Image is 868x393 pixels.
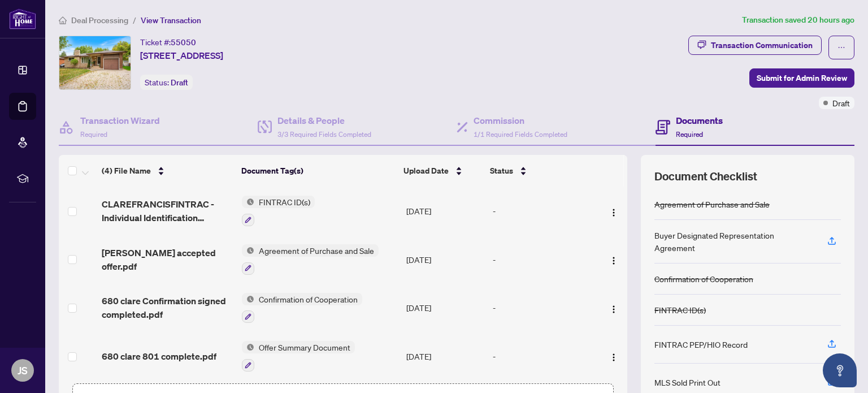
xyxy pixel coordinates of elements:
[654,273,753,285] div: Confirmation of Cooperation
[9,8,36,29] img: logo
[254,293,362,305] span: Confirmation of Cooperation
[102,165,151,177] span: (4) File Name
[399,155,485,187] th: Upload Date
[654,376,721,388] div: MLS Sold Print Out
[605,347,623,365] button: Logo
[493,350,592,362] div: -
[474,114,567,127] h4: Commission
[823,353,857,387] button: Open asap
[605,202,623,220] button: Logo
[837,44,845,51] span: ellipsis
[242,196,315,226] button: Status IconFINTRAC ID(s)
[242,293,362,323] button: Status IconConfirmation of Cooperation
[402,187,488,235] td: [DATE]
[654,229,814,254] div: Buyer Designated Representation Agreement
[242,293,254,305] img: Status Icon
[676,130,703,139] span: Required
[277,130,371,139] span: 3/3 Required Fields Completed
[676,114,723,127] h4: Documents
[80,130,107,139] span: Required
[102,294,233,321] span: 680 clare Confirmation signed completed.pdf
[80,114,160,127] h4: Transaction Wizard
[242,244,254,257] img: Status Icon
[18,362,28,378] span: JS
[742,14,854,27] article: Transaction saved 20 hours ago
[402,284,488,332] td: [DATE]
[140,49,223,62] span: [STREET_ADDRESS]
[654,304,706,316] div: FINTRAC ID(s)
[490,165,513,177] span: Status
[59,36,131,89] img: IMG-X12419879_1.jpg
[242,196,254,208] img: Status Icon
[140,36,196,49] div: Ticket #:
[654,338,748,351] div: FINTRAC PEP/HIO Record
[688,36,822,55] button: Transaction Communication
[102,246,233,273] span: [PERSON_NAME] accepted offer.pdf
[242,341,254,353] img: Status Icon
[59,16,67,24] span: home
[133,14,136,27] li: /
[749,68,854,88] button: Submit for Admin Review
[605,299,623,317] button: Logo
[97,155,237,187] th: (4) File Name
[254,341,355,353] span: Offer Summary Document
[242,341,355,372] button: Status IconOffer Summary Document
[237,155,399,187] th: Document Tag(s)
[277,114,371,127] h4: Details & People
[402,332,488,381] td: [DATE]
[609,305,618,314] img: Logo
[493,253,592,266] div: -
[493,301,592,314] div: -
[609,208,618,217] img: Logo
[654,198,770,210] div: Agreement of Purchase and Sale
[654,169,757,184] span: Document Checklist
[254,244,379,257] span: Agreement of Purchase and Sale
[141,15,201,25] span: View Transaction
[254,196,315,208] span: FINTRAC ID(s)
[403,165,449,177] span: Upload Date
[171,37,196,47] span: 55050
[102,349,216,363] span: 680 clare 801 complete.pdf
[485,155,593,187] th: Status
[140,75,193,90] div: Status:
[609,353,618,362] img: Logo
[71,15,128,25] span: Deal Processing
[605,251,623,269] button: Logo
[711,36,813,54] div: Transaction Communication
[609,256,618,265] img: Logo
[102,197,233,224] span: CLAREFRANCISFINTRAC - Individual Identification Information Record.pdf
[474,130,567,139] span: 1/1 Required Fields Completed
[171,77,188,88] span: Draft
[402,235,488,284] td: [DATE]
[493,205,592,217] div: -
[757,69,847,87] span: Submit for Admin Review
[242,244,379,275] button: Status IconAgreement of Purchase and Sale
[832,97,850,109] span: Draft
